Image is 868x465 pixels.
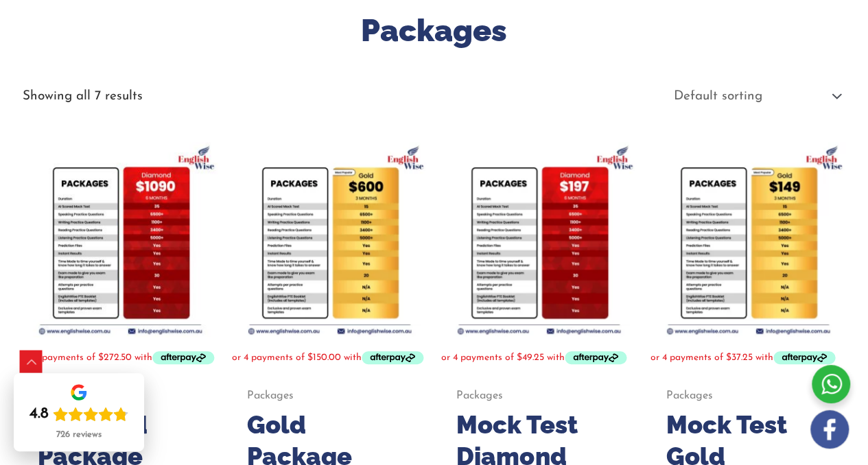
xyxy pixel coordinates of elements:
img: Mock Test Gold [650,142,846,337]
div: Rating: 4.8 out of 5 [30,405,128,424]
img: Gold Package [232,142,427,337]
img: white-facebook.png [810,410,849,449]
span: Packages [666,389,830,403]
span: Packages [456,389,620,403]
span: Packages [247,389,411,403]
img: Diamond Package [23,142,218,337]
img: Mock Test Diamond [441,142,637,337]
h1: Packages [23,9,846,52]
select: Shop order [663,83,845,109]
div: 726 reviews [56,429,102,440]
p: Showing all 7 results [23,90,143,103]
div: 4.8 [30,405,49,424]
